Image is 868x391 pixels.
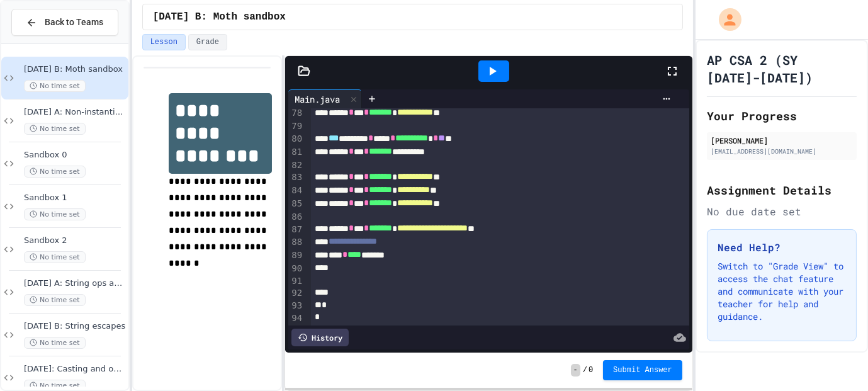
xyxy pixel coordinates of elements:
button: Back to Teams [11,9,118,36]
button: Lesson [142,34,186,50]
button: Grade [188,34,227,50]
h3: Need Help? [718,240,846,255]
button: Submit Answer [603,360,682,380]
div: History [291,329,349,346]
span: 0 [589,365,593,375]
span: No time set [24,208,86,220]
span: No time set [24,80,86,92]
h2: Assignment Details [707,181,857,199]
div: 90 [288,263,304,275]
div: 92 [288,287,304,300]
span: [DATE] B: Moth sandbox [24,64,126,75]
div: Main.java [288,89,362,108]
div: 86 [288,211,304,224]
div: Main.java [288,93,346,106]
div: [EMAIL_ADDRESS][DOMAIN_NAME] [711,147,853,156]
div: 80 [288,133,304,146]
span: No time set [24,294,86,306]
div: 93 [288,300,304,312]
h2: Your Progress [707,107,857,125]
span: [DATE] B: String escapes [24,321,126,332]
span: [DATE] A: String ops and Capital-M Math [24,278,126,289]
div: 89 [288,249,304,263]
div: 81 [288,146,304,159]
span: No time set [24,251,86,263]
div: 82 [288,159,304,172]
span: 26 Sep B: Moth sandbox [153,9,286,25]
div: 83 [288,171,304,184]
h1: AP CSA 2 (SY [DATE]-[DATE]) [707,51,857,86]
span: Sandbox 2 [24,235,126,246]
span: No time set [24,337,86,349]
div: My Account [706,5,745,34]
span: Sandbox 0 [24,150,126,161]
div: [PERSON_NAME] [711,135,853,146]
div: 84 [288,184,304,198]
span: No time set [24,166,86,178]
span: Submit Answer [613,365,672,375]
div: 78 [288,107,304,120]
span: Sandbox 1 [24,193,126,203]
p: Switch to "Grade View" to access the chat feature and communicate with your teacher for help and ... [718,260,846,323]
span: [DATE]: Casting and overflow [24,364,126,375]
span: / [583,365,587,375]
div: No due date set [707,204,857,219]
span: [DATE] A: Non-instantiated classes [24,107,126,118]
span: Back to Teams [45,16,103,29]
div: 94 [288,312,304,325]
span: - [571,364,580,377]
div: 85 [288,198,304,211]
div: 79 [288,120,304,133]
div: 91 [288,275,304,288]
div: 87 [288,224,304,237]
span: No time set [24,123,86,135]
div: 88 [288,236,304,249]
